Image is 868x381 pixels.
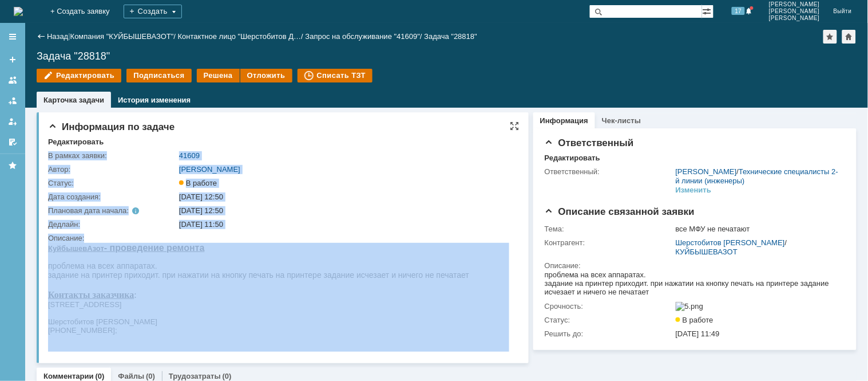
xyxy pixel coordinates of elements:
div: (0) [96,372,105,380]
a: Запрос на обслуживание "41609" [306,32,421,41]
div: / [70,32,178,41]
div: Дедлайн: [48,220,177,229]
span: [PERSON_NAME] [769,8,820,15]
div: / [676,167,840,186]
a: Шерстобитов [PERSON_NAME] [676,238,785,247]
div: [DATE] 12:50 [179,193,513,202]
a: Перейти на домашнюю страницу [14,7,23,16]
span: Информация по задаче [48,121,175,132]
div: Описание: [48,234,515,243]
div: Контрагент: [545,238,673,248]
a: Назад [47,32,68,41]
a: Заявки на командах [3,71,22,89]
span: Описание связанной заявки [545,206,695,217]
div: Создать [124,5,182,18]
a: Чек-листы [602,116,641,125]
div: / [676,238,840,257]
div: [DATE] 12:50 [179,206,513,215]
a: Мои согласования [3,133,22,151]
div: Плановая дата начала: [48,206,163,215]
div: Добавить в избранное [823,30,837,44]
div: Срочность: [545,302,673,311]
div: (0) [146,372,155,380]
span: В работе [179,179,217,187]
a: Карточка задачи [43,96,104,104]
span: [DATE] 11:49 [676,329,720,338]
img: logo [14,7,23,16]
span: [PERSON_NAME] [769,15,820,22]
a: Трудозатраты [169,372,221,380]
div: В рамках заявки: [48,151,177,160]
div: Редактировать [545,154,600,163]
div: Статус: [48,179,177,188]
span: [PERSON_NAME] [769,1,820,8]
span: Расширенный поиск [702,5,714,16]
div: Тема: [545,225,673,234]
div: Задача "28818" [424,32,477,41]
div: / [306,32,425,41]
div: / [178,32,306,41]
a: [PERSON_NAME] [179,165,240,174]
a: Создать заявку [3,50,22,69]
a: 41609 [179,151,200,160]
div: Редактировать [48,138,104,147]
div: | [68,32,70,40]
a: Компания "КУЙБЫШЕВАЗОТ" [70,32,174,41]
span: 17 [732,7,745,15]
div: (0) [223,372,232,380]
div: Автор: [48,165,177,174]
a: [PERSON_NAME] [676,167,737,176]
span: Ответственный [545,138,634,148]
div: все МФУ не печатают [676,225,840,234]
div: Изменить [676,186,712,195]
div: Описание: [545,261,842,270]
div: На всю страницу [510,121,520,131]
a: Заявки в моей ответственности [3,92,22,110]
div: [DATE] 11:50 [179,220,513,229]
div: Дата создания: [48,193,177,202]
a: Файлы [118,372,144,380]
div: Статус: [545,316,673,325]
a: Комментарии [43,372,94,380]
img: 5.png [676,302,704,311]
div: Задача "28818" [37,50,857,62]
a: История изменения [118,96,191,104]
a: Информация [540,116,588,125]
a: Контактное лицо "Шерстобитов Д… [178,32,302,41]
a: Технические специалисты 2-й линии (инженеры) [676,167,838,185]
a: КУЙБЫШЕВАЗОТ [676,248,738,256]
span: В работе [676,316,714,324]
a: Мои заявки [3,112,22,131]
div: Сделать домашней страницей [842,30,856,44]
div: Решить до: [545,329,673,339]
div: Ответственный: [545,167,673,176]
